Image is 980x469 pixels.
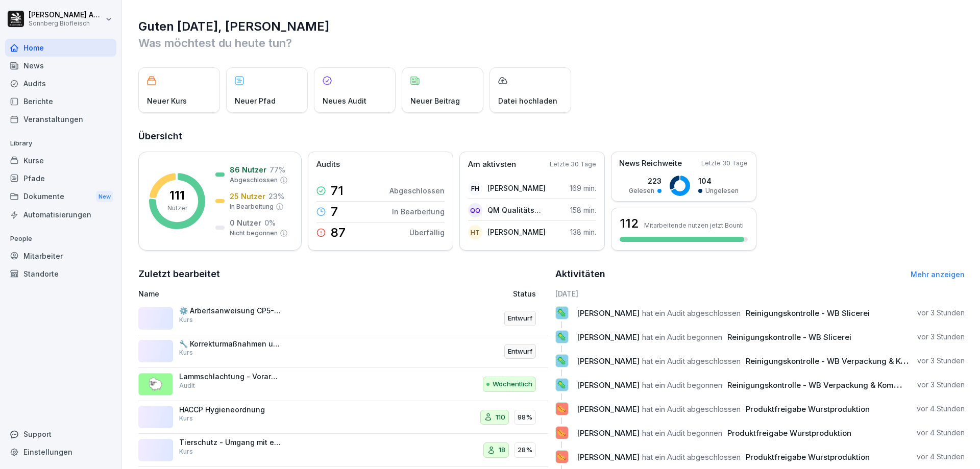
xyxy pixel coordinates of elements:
p: Sonnberg Biofleisch [29,20,103,27]
a: DokumenteNew [5,187,116,206]
div: New [96,191,113,203]
div: Audits [5,75,116,92]
span: hat ein Audit abgeschlossen [642,452,741,462]
p: Entwurf [508,313,532,324]
p: 🦠 [557,378,567,392]
p: Name [138,288,395,299]
div: FH [468,181,482,195]
p: Mitarbeitende nutzen jetzt Bounti [644,221,744,229]
h1: Guten [DATE], [PERSON_NAME] [138,18,965,35]
span: Produktfreigabe Wurstproduktion [727,428,851,438]
span: hat ein Audit begonnen [642,428,722,438]
p: 110 [496,412,505,423]
span: Produktfreigabe Wurstproduktion [746,452,870,462]
a: Tierschutz - Umgang mit entlaufenen TierenKurs1828% [138,434,548,467]
p: vor 4 Stunden [917,452,965,462]
p: Neuer Beitrag [410,95,460,106]
p: 0 % [264,217,276,228]
div: Support [5,425,116,443]
p: 18 [499,445,505,455]
p: Nutzer [167,204,187,213]
h6: [DATE] [555,288,965,299]
p: 🌭 [557,402,567,416]
p: HACCP Hygieneordnung [179,405,281,414]
p: Kurs [179,315,193,325]
p: Neuer Pfad [235,95,276,106]
p: 158 min. [570,205,596,215]
p: Letzte 30 Tage [701,159,748,168]
p: Audits [316,159,340,170]
span: Reinigungskontrolle - WB Slicerei [746,308,870,318]
p: 🌭 [557,426,567,440]
span: [PERSON_NAME] [577,332,640,342]
p: 🦠 [557,306,567,320]
span: hat ein Audit abgeschlossen [642,404,741,414]
span: Reinigungskontrolle - WB Verpackung & Kommissionierung [727,380,946,390]
p: Status [513,288,536,299]
p: vor 3 Stunden [917,332,965,342]
span: Produktfreigabe Wurstproduktion [746,404,870,414]
a: Kurse [5,152,116,169]
p: 169 min. [570,183,596,193]
p: Library [5,135,116,152]
a: 🔧 Korrekturmaßnahmen und QualitätsmanagementKursEntwurf [138,335,548,368]
p: 111 [169,189,185,202]
p: [PERSON_NAME] [487,227,546,237]
p: Überfällig [409,227,445,238]
a: Einstellungen [5,443,116,461]
div: Dokumente [5,187,116,206]
p: vor 3 Stunden [917,380,965,390]
span: Reinigungskontrolle - WB Verpackung & Kommissionierung [746,356,965,366]
p: [PERSON_NAME] [487,183,546,193]
p: Abgeschlossen [230,176,278,185]
a: ⚙️ Arbeitsanweisung CP5-MetalldetektionKursEntwurf [138,302,548,335]
span: hat ein Audit abgeschlossen [642,308,741,318]
p: ⚙️ Arbeitsanweisung CP5-Metalldetektion [179,306,281,315]
p: 25 Nutzer [230,191,265,202]
p: Wöchentlich [493,379,532,389]
span: hat ein Audit begonnen [642,332,722,342]
p: 86 Nutzer [230,164,266,175]
p: vor 4 Stunden [917,404,965,414]
h2: Zuletzt bearbeitet [138,267,548,281]
a: Standorte [5,265,116,283]
a: 🐑Lammschlachtung - VorarbeitenAuditWöchentlich [138,368,548,401]
p: Lammschlachtung - Vorarbeiten [179,372,281,381]
p: Abgeschlossen [389,185,445,196]
p: Kurs [179,414,193,423]
a: Veranstaltungen [5,110,116,128]
a: Automatisierungen [5,206,116,224]
p: vor 3 Stunden [917,308,965,318]
a: News [5,57,116,75]
div: Pfade [5,169,116,187]
p: News Reichweite [619,158,682,169]
span: [PERSON_NAME] [577,428,640,438]
p: 🐑 [148,375,163,393]
p: Am aktivsten [468,159,516,170]
span: [PERSON_NAME] [577,356,640,366]
p: [PERSON_NAME] Anibas [29,11,103,19]
span: [PERSON_NAME] [577,404,640,414]
p: In Bearbeitung [230,202,274,211]
div: HT [468,225,482,239]
p: Nicht begonnen [230,229,278,238]
p: Was möchtest du heute tun? [138,35,965,51]
div: Berichte [5,92,116,110]
a: Home [5,39,116,57]
p: QM Qualitätsmanagement [487,205,546,215]
p: Neuer Kurs [147,95,187,106]
p: 🌭 [557,450,567,464]
p: Kurs [179,447,193,456]
span: [PERSON_NAME] [577,380,640,390]
span: hat ein Audit begonnen [642,380,722,390]
p: 7 [331,206,338,218]
h2: Aktivitäten [555,267,605,281]
p: Audit [179,381,195,390]
a: Mitarbeiter [5,247,116,265]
